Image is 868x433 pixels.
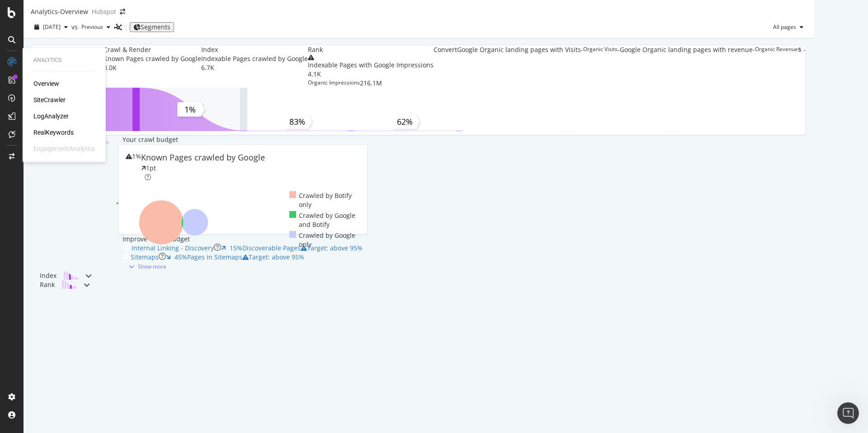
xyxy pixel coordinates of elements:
[308,61,434,70] div: Indexable Pages with Google Impressions
[289,191,359,209] div: Crawled by Botify only
[308,70,434,79] div: 4.1K
[837,402,859,424] iframe: Intercom live chat
[289,211,359,229] div: Crawled by Google and Botify
[40,271,57,280] div: Index
[71,23,78,32] span: vs
[33,112,69,121] a: LogAnalyzer
[92,7,116,16] div: Hubspot
[40,135,87,271] div: Crawl & Render
[397,116,413,127] text: 62%
[32,45,72,54] div: Known Pages
[104,63,201,72] div: 8.0K
[457,45,581,54] div: Google Organic landing pages with Visits
[201,54,308,63] div: Indexable Pages crawled by Google
[78,20,114,34] button: Previous
[130,22,174,32] button: Segments
[581,45,583,88] div: -
[33,79,59,88] a: Overview
[33,128,74,137] a: RealKeywords
[289,231,359,249] div: Crawled by Google only
[798,45,806,88] div: $ -
[43,23,61,31] span: 2025 Sep. 23rd
[618,45,620,88] div: -
[289,116,305,127] text: 83%
[201,45,218,54] div: Index
[769,20,807,34] button: All pages
[104,45,151,54] div: Crawl & Render
[141,152,265,164] div: Known Pages crawled by Google
[755,45,798,88] div: Organic Revenue
[33,95,66,104] a: SiteCrawler
[138,263,166,270] div: Show more
[184,104,196,115] text: 1%
[120,9,125,15] div: arrow-right-arrow-left
[201,63,308,72] div: 6.7K
[753,45,755,88] div: -
[123,244,363,253] a: Internal Linking - Discovery15%Discoverable Pageswarning label
[132,152,141,182] div: 1%
[141,23,170,31] span: Segments
[62,280,76,289] img: block-icon
[123,262,169,271] button: Show more
[64,271,78,280] img: block-icon
[78,23,103,31] span: Previous
[33,144,95,153] div: EngagementAnalytics
[33,56,95,64] div: Analytics
[308,79,360,88] div: Organic Impressions
[123,235,363,244] div: Improve Crawl Budget
[434,45,457,54] div: Convert
[769,23,796,31] span: All pages
[360,79,382,88] div: 216.1M
[31,7,88,16] div: Analytics - Overview
[583,45,618,88] div: Organic Visits
[123,253,363,262] a: Sitemaps45%Pages in Sitemapswarning label
[31,20,71,34] button: [DATE]
[123,135,178,144] div: Your crawl budget
[104,54,201,63] div: Known Pages crawled by Google
[308,45,323,54] div: Rank
[40,280,55,289] div: Rank
[620,45,753,54] div: Google Organic landing pages with revenue
[146,164,156,173] div: 1pt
